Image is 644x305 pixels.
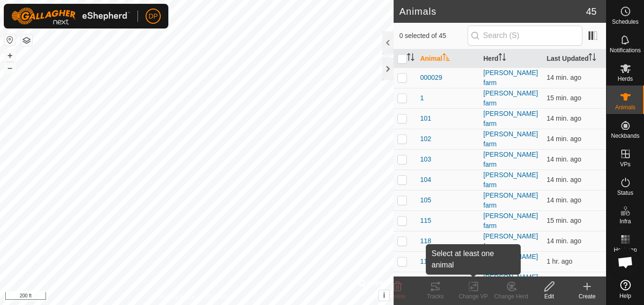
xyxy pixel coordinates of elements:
[4,34,16,46] button: Reset Map
[479,49,543,68] th: Herd
[547,217,581,224] span: Sep 28, 2025, 4:23 PM
[420,236,431,246] span: 118
[416,292,454,301] div: Tracks
[612,19,638,25] span: Schedules
[148,11,157,21] span: DP
[416,49,479,68] th: Animal
[420,216,431,226] span: 115
[399,31,468,41] span: 0 selected of 45
[547,74,581,81] span: Sep 28, 2025, 4:23 PM
[407,55,414,62] p-sorticon: Activate to sort
[383,291,385,299] span: i
[420,257,431,267] span: 119
[389,293,406,300] span: Delete
[468,26,582,46] input: Search (S)
[607,276,644,303] a: Help
[420,93,424,103] span: 1
[483,191,539,210] div: [PERSON_NAME] farm
[21,35,32,46] button: Map Layers
[483,170,539,190] div: [PERSON_NAME] farm
[547,114,581,122] span: Sep 28, 2025, 4:23 PM
[498,55,506,62] p-sorticon: Activate to sort
[568,292,606,301] div: Create
[483,150,539,170] div: [PERSON_NAME] farm
[614,247,637,253] span: Heatmap
[206,293,234,301] a: Contact Us
[483,68,539,88] div: [PERSON_NAME] farm
[615,105,635,110] span: Animals
[420,73,442,83] span: 000029
[399,6,586,17] h2: Animals
[4,50,16,61] button: +
[492,292,530,301] div: Change Herd
[547,94,581,102] span: Sep 28, 2025, 4:23 PM
[547,135,581,143] span: Sep 28, 2025, 4:23 PM
[483,109,539,129] div: [PERSON_NAME] farm
[159,293,195,301] a: Privacy Policy
[420,114,431,124] span: 101
[420,195,431,205] span: 105
[4,62,16,74] button: –
[483,252,539,272] div: [PERSON_NAME] farm
[610,48,641,53] span: Notifications
[11,8,130,25] img: Gallagher Logo
[617,76,633,82] span: Herds
[483,211,539,231] div: [PERSON_NAME] farm
[442,55,450,62] p-sorticon: Activate to sort
[420,134,431,144] span: 102
[547,237,581,245] span: Sep 28, 2025, 4:23 PM
[420,154,431,164] span: 103
[483,272,539,292] div: [PERSON_NAME] farm
[379,290,389,301] button: i
[611,248,640,276] div: Open chat
[530,292,568,301] div: Edit
[586,4,597,19] span: 45
[547,176,581,183] span: Sep 28, 2025, 4:23 PM
[611,133,639,139] span: Neckbands
[543,49,606,68] th: Last Updated
[483,129,539,149] div: [PERSON_NAME] farm
[547,257,573,265] span: Sep 28, 2025, 3:38 PM
[589,55,596,62] p-sorticon: Activate to sort
[619,293,631,299] span: Help
[420,175,431,185] span: 104
[617,190,633,196] span: Status
[547,155,581,163] span: Sep 28, 2025, 4:23 PM
[483,88,539,108] div: [PERSON_NAME] farm
[483,231,539,251] div: [PERSON_NAME] farm
[547,196,581,204] span: Sep 28, 2025, 4:23 PM
[620,162,630,167] span: VPs
[619,219,631,224] span: Infra
[454,292,492,301] div: Change VP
